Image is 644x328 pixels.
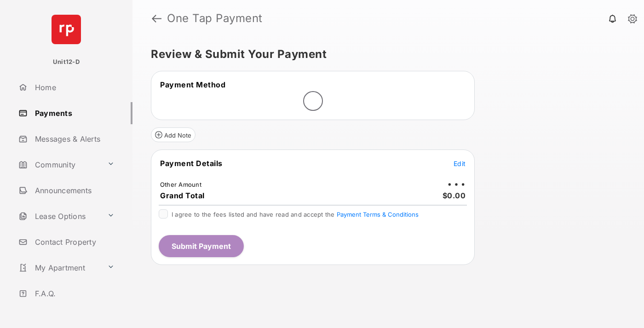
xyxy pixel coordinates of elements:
a: Home [15,76,132,98]
a: F.A.Q. [15,282,132,305]
button: Add Note [151,127,195,142]
span: Payment Method [160,80,225,89]
a: Messages & Alerts [15,128,132,150]
span: Grand Total [160,191,205,200]
a: Announcements [15,179,132,201]
button: Submit Payment [159,235,244,257]
button: Edit [454,159,466,168]
span: Payment Details [160,159,223,168]
p: Unit12-D [53,58,80,67]
strong: One Tap Payment [167,13,263,24]
a: Lease Options [15,205,103,227]
a: Contact Property [15,231,132,253]
a: Community [15,154,103,176]
h5: Review & Submit Your Payment [151,49,618,60]
span: Edit [454,160,466,167]
a: My Apartment [15,257,103,279]
button: I agree to the fees listed and have read and accept the [337,211,419,218]
span: $0.00 [443,191,466,200]
span: I agree to the fees listed and have read and accept the [172,211,419,218]
img: svg+xml;base64,PHN2ZyB4bWxucz0iaHR0cDovL3d3dy53My5vcmcvMjAwMC9zdmciIHdpZHRoPSI2NCIgaGVpZ2h0PSI2NC... [52,15,81,44]
td: Other Amount [160,180,202,189]
a: Payments [15,102,132,124]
